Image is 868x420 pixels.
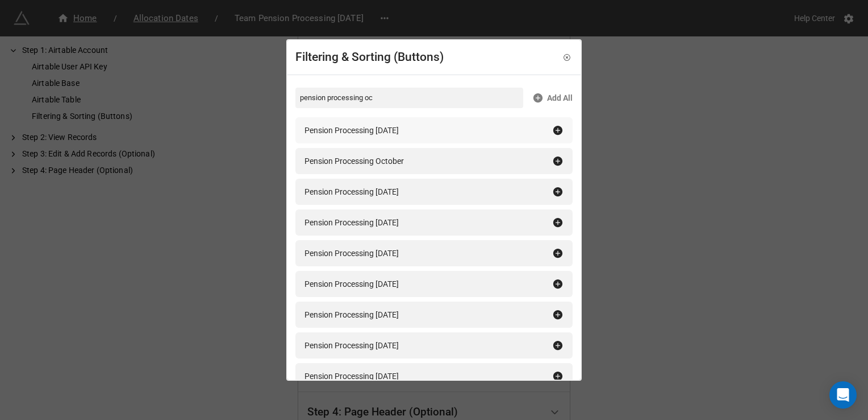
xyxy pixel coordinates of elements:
[304,308,399,321] div: Pension Processing [DATE]
[304,155,404,167] div: Pension Processing October
[304,186,399,198] div: Pension Processing [DATE]
[304,278,399,290] div: Pension Processing [DATE]
[295,88,523,108] input: Search...
[829,381,857,409] div: Open Intercom Messenger
[304,370,399,382] div: Pension Processing [DATE]
[304,339,399,352] div: Pension Processing [DATE]
[304,247,399,260] div: Pension Processing [DATE]
[295,48,444,67] div: Filtering & Sorting (Buttons)
[304,216,399,229] div: Pension Processing [DATE]
[304,124,399,137] div: Pension Processing [DATE]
